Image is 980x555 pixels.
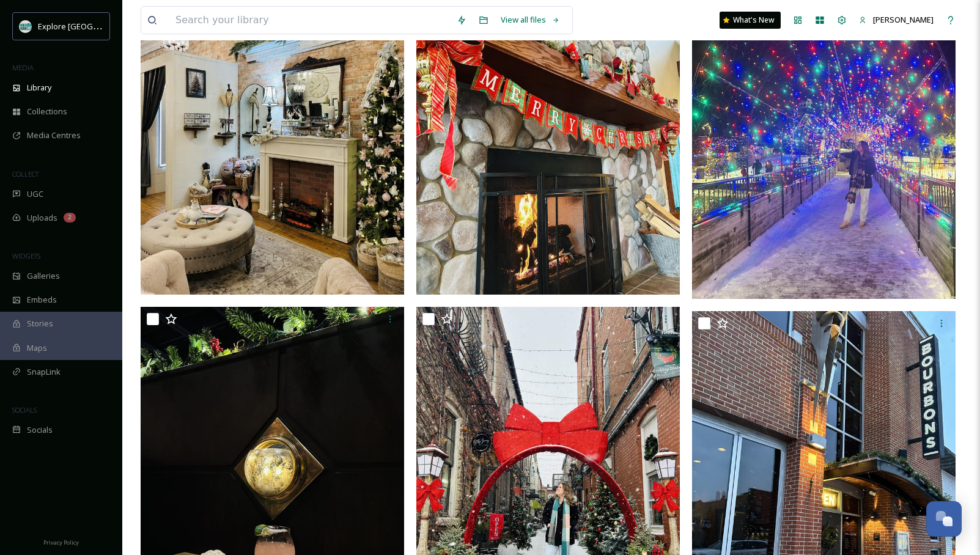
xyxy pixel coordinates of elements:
span: [PERSON_NAME] [873,14,934,25]
span: UGC [27,188,43,200]
a: Privacy Policy [43,534,79,549]
span: Privacy Policy [43,538,79,546]
a: View all files [495,8,566,32]
span: SnapLink [27,366,61,378]
span: WIDGETS [12,251,40,260]
span: Collections [27,106,67,117]
button: Open Chat [926,501,962,537]
span: Stories [27,318,53,329]
span: Explore [GEOGRAPHIC_DATA][PERSON_NAME] [38,20,206,32]
input: Search your library [169,7,451,34]
a: [PERSON_NAME] [853,8,940,32]
span: Maps [27,342,47,354]
span: COLLECT [12,169,39,178]
img: 67e7af72-b6c8-455a-acf8-98e6fe1b68aa.avif [20,20,32,32]
span: SOCIALS [12,405,37,414]
span: Uploads [27,212,57,224]
span: Galleries [27,270,60,282]
span: Socials [27,424,53,436]
span: Library [27,82,51,94]
span: MEDIA [12,63,34,72]
a: What's New [720,12,781,29]
div: 2 [64,213,76,222]
span: Embeds [27,294,57,306]
span: Media Centres [27,130,81,141]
